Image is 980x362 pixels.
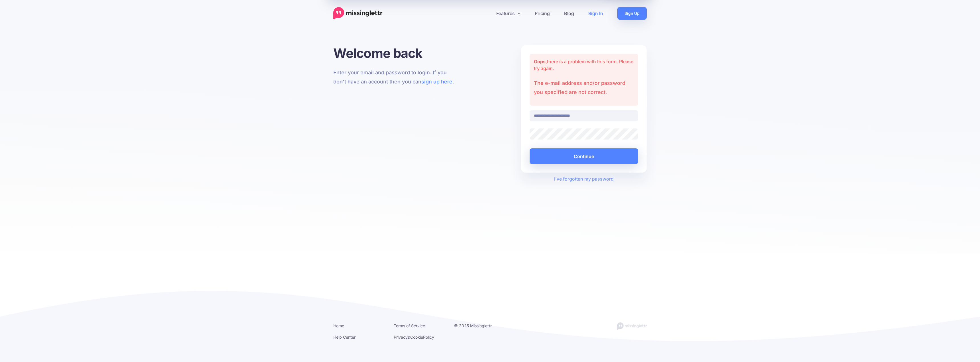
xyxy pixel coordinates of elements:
[581,7,610,20] a: Sign In
[534,79,634,97] p: The e-mail address and/or password you specified are not correct.
[528,7,557,20] a: Pricing
[489,7,528,20] a: Features
[333,335,356,339] a: Help Center
[454,322,506,329] li: © 2025 Missinglettr
[333,45,459,61] h1: Welcome back
[394,334,446,341] li: & Policy
[530,148,638,164] button: Continue
[554,176,614,182] a: I've forgotten my password
[617,7,647,20] a: Sign Up
[394,323,425,328] a: Terms of Service
[534,59,547,64] strong: Oops,
[394,335,408,339] a: Privacy
[333,68,459,86] p: Enter your email and password to login. If you don't have an account then you can .
[333,323,344,328] a: Home
[530,54,638,106] div: there is a problem with this form. Please try again.
[557,7,581,20] a: Blog
[421,79,452,85] a: sign up here
[410,335,423,339] a: Cookie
